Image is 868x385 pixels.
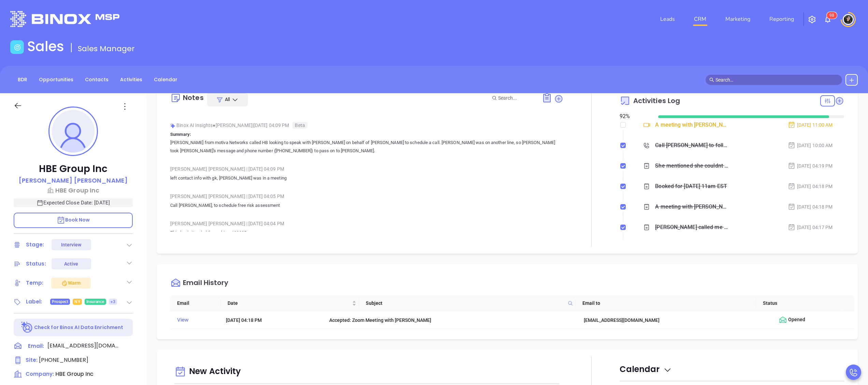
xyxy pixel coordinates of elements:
[28,342,44,351] span: Email:
[26,370,54,377] span: Company:
[19,176,128,185] p: [PERSON_NAME] [PERSON_NAME]
[177,315,216,325] div: View
[715,76,838,84] input: Search…
[657,12,678,26] a: Leads
[843,14,854,25] img: user
[35,74,77,85] a: Opportunities
[829,13,832,18] span: 9
[832,13,834,18] span: 8
[691,12,709,26] a: CRM
[655,161,728,171] div: She mentioned she couldnt find [PERSON_NAME] email at the end of webinar and wasnt able to get th...
[174,363,559,381] div: New Activity
[655,120,728,130] div: A meeting with [PERSON_NAME] has been scheduled - [PERSON_NAME]
[170,174,563,182] p: left contact info with gk, [PERSON_NAME] was in a meeting
[246,221,247,226] span: |
[61,279,81,287] div: Warm
[86,298,104,305] span: Insurance
[14,163,133,175] p: HBE Group Inc
[767,12,797,26] a: Reporting
[824,15,832,24] img: iconNotification
[27,38,64,55] h1: Sales
[74,298,80,305] span: NY
[64,258,78,269] div: Active
[788,142,833,149] div: [DATE] 10:00 AM
[170,123,175,128] img: svg%3e
[55,370,93,378] span: HBE Group Inc
[19,176,128,186] a: [PERSON_NAME] [PERSON_NAME]
[170,191,563,201] div: [PERSON_NAME] [PERSON_NAME] [DATE] 04:05 PM
[170,132,191,137] b: Summary:
[111,298,115,305] span: +3
[827,12,837,19] sup: 98
[14,186,133,195] a: HBE Group Inc
[10,11,119,27] img: logo
[246,166,247,172] span: |
[34,324,123,331] p: Check for Binox AI Data Enrichment
[21,322,33,333] img: Ai-Enrich-DaqCidB-.svg
[292,122,307,129] span: Beta
[170,218,563,229] div: [PERSON_NAME] [PERSON_NAME] [DATE] 04:04 PM
[756,295,844,311] th: Status
[808,15,816,24] img: iconSetting
[183,279,228,288] div: Email History
[26,356,38,363] span: Site :
[228,299,351,307] span: Date
[170,295,221,311] th: Email
[246,194,247,199] span: |
[788,162,833,170] div: [DATE] 04:19 PM
[183,94,204,101] div: Notes
[26,259,46,269] div: Status:
[788,121,833,129] div: [DATE] 11:00 AM
[52,298,69,305] span: Prospect
[655,202,728,212] div: A meeting with [PERSON_NAME] has been scheduled.
[498,94,534,102] input: Search...
[170,120,563,130] div: Binox AI Insights [PERSON_NAME] | [DATE] 04:09 PM
[170,229,563,245] p: This lead attended the webinar 102025
[150,74,182,85] a: Calendar
[788,203,833,211] div: [DATE] 04:18 PM
[226,316,320,324] div: [DATE] 04:18 PM
[576,295,756,311] th: Email to
[26,278,44,288] div: Temp:
[170,164,563,174] div: [PERSON_NAME] [PERSON_NAME] [DATE] 04:09 PM
[788,183,833,190] div: [DATE] 04:18 PM
[52,110,95,153] img: profile-user
[709,77,714,82] span: search
[723,12,753,26] a: Marketing
[788,224,833,231] div: [DATE] 04:17 PM
[366,299,565,307] span: Subject
[221,295,359,311] th: Date
[81,74,113,85] a: Contacts
[47,342,119,350] span: [EMAIL_ADDRESS][DOMAIN_NAME]
[633,97,680,104] span: Activities Log
[620,363,672,375] span: Calendar
[655,140,728,151] div: Call [PERSON_NAME] to follow up
[61,239,82,250] div: Interview
[655,181,727,191] div: Booked for [DATE] 11am EST
[39,356,88,364] span: [PHONE_NUMBER]
[329,316,574,324] div: Accepted: Zoom Meeting with [PERSON_NAME]
[655,222,728,232] div: [PERSON_NAME] called me back, she was interested to connecting with [PERSON_NAME] post webinar, s...
[170,139,563,155] p: [PERSON_NAME] from motiva Networks called HB looking to speak with [PERSON_NAME] on behalf of [PE...
[26,297,42,307] div: Label:
[213,123,216,128] span: ●
[620,112,650,120] div: 92 %
[14,198,133,207] p: Expected Close Date: [DATE]
[14,74,31,85] a: BDR
[170,201,563,210] p: Call [PERSON_NAME], to schedule free risk assessment
[779,316,852,324] div: Opened
[57,216,90,223] span: Book Now
[225,96,230,103] span: All
[584,316,769,324] div: [EMAIL_ADDRESS][DOMAIN_NAME]
[78,43,135,54] span: Sales Manager
[26,240,44,250] div: Stage:
[116,74,146,85] a: Activities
